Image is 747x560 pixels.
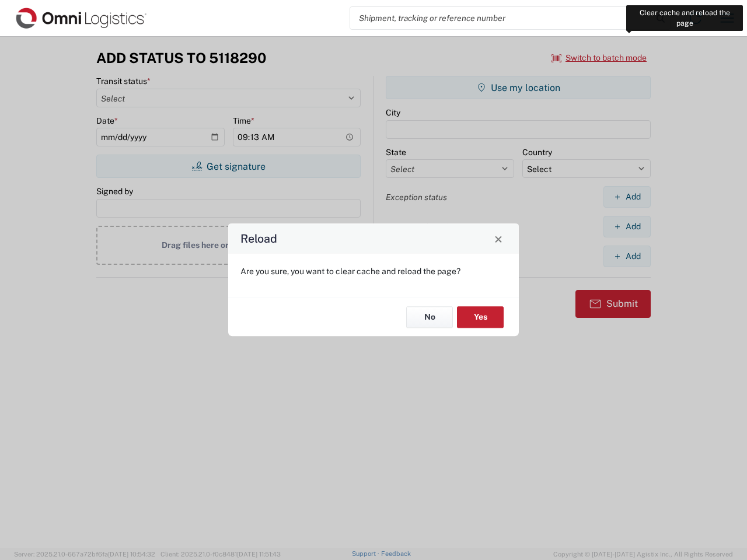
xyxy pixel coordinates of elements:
[350,7,652,29] input: Shipment, tracking or reference number
[240,266,507,276] p: Are you sure, you want to clear cache and reload the page?
[406,306,453,328] button: No
[490,230,507,247] button: Close
[457,306,504,328] button: Yes
[240,230,277,247] h4: Reload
